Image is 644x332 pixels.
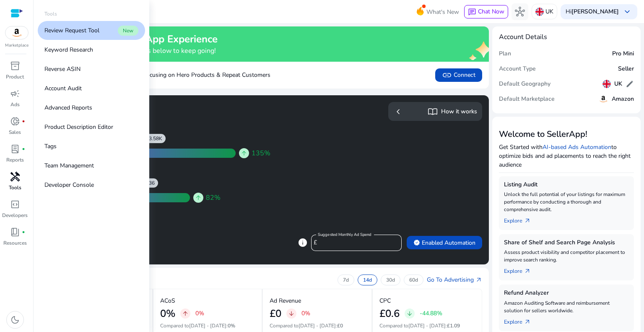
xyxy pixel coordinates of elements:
[407,236,482,249] button: verifiedEnabled Automation
[10,101,20,108] p: Ads
[298,238,308,248] span: info
[44,161,94,170] p: Team Management
[44,26,99,35] p: Review Request Tool
[146,180,158,186] div: 136
[270,296,301,305] p: Ad Revenue
[10,89,20,99] span: campaign
[614,81,622,88] h5: UK
[195,311,204,316] p: 0%
[22,230,25,234] span: fiber_manual_record
[337,322,343,329] span: £0
[468,8,476,16] span: chat
[44,84,82,93] p: Account Audit
[524,217,531,224] span: arrow_outward
[478,8,504,16] span: Chat Now
[160,296,175,305] p: ACoS
[9,184,21,191] p: Tools
[3,239,27,247] p: Resources
[504,181,629,188] h5: Listing Audit
[504,264,538,275] a: Explorearrow_outward
[44,142,57,151] p: Tags
[442,70,475,80] span: Connect
[571,8,619,16] b: [PERSON_NAME]
[44,65,80,73] p: Reverse ASIN
[314,238,317,246] span: £
[566,9,619,15] p: Hi
[428,107,438,117] span: import_contacts
[447,322,460,329] span: £1.09
[435,68,482,82] button: linkConnect
[363,277,372,283] p: 14d
[160,322,255,329] p: Compared to :
[5,42,29,49] p: Marketplace
[10,315,20,325] span: dark_mode
[504,290,629,297] h5: Refund Analyzer
[409,277,418,283] p: 60d
[44,114,260,122] h4: Forecasted Monthly Growth
[515,7,525,17] span: hub
[288,310,295,317] span: arrow_downward
[228,322,235,329] span: 0%
[118,26,138,36] span: New
[10,172,20,182] span: handyman
[44,103,92,112] p: Advanced Reports
[524,319,531,325] span: arrow_outward
[499,143,634,169] p: Get Started with to optimize bids and ad placements to reach the right audience
[10,116,20,126] span: donut_small
[499,96,555,103] h5: Default Marketplace
[160,308,175,320] h2: 0%
[343,277,349,283] p: 7d
[5,26,28,39] img: amazon.svg
[379,308,400,320] h2: £0.6
[420,311,442,316] p: -44.88%
[545,4,553,19] p: UK
[426,5,459,19] span: What's New
[252,148,270,158] span: 135%
[535,8,544,16] img: uk.svg
[504,213,538,225] a: Explorearrow_outward
[598,94,608,104] img: amazon.svg
[406,310,413,317] span: arrow_downward
[299,322,336,329] span: [DATE] - [DATE]
[182,310,189,317] span: arrow_upward
[393,107,403,117] span: chevron_left
[499,129,634,139] h3: Welcome to SellerApp!
[44,10,57,18] p: Tools
[441,108,477,115] h5: How it works
[379,322,475,329] p: Compared to :
[499,81,551,88] h5: Default Geography
[6,73,24,81] p: Product
[504,239,629,246] h5: Share of Shelf and Search Page Analysis
[475,277,482,283] span: arrow_outward
[44,180,94,189] p: Developer Console
[301,311,310,316] p: 0%
[499,50,511,58] h5: Plan
[206,193,221,203] span: 82%
[270,308,281,320] h2: £0
[464,5,508,18] button: chatChat Now
[612,96,634,103] h5: Amazon
[626,80,634,88] span: edit
[413,238,475,247] span: Enabled Automation
[504,314,538,326] a: Explorearrow_outward
[524,268,531,274] span: arrow_outward
[318,232,371,238] mat-label: Suggested Monthly Ad Spend
[44,45,93,54] p: Keyword Research
[386,277,395,283] p: 30d
[10,227,20,237] span: book_4
[408,322,446,329] span: [DATE] - [DATE]
[270,322,365,329] p: Compared to :
[504,191,629,213] p: Unlock the full potential of your listings for maximum performance by conducting a thorough and c...
[602,80,611,88] img: uk.svg
[612,50,634,58] h5: Pro Mini
[146,135,166,142] div: 63.58K
[9,128,21,136] p: Sales
[22,120,25,123] span: fiber_manual_record
[22,147,25,151] span: fiber_manual_record
[504,299,629,314] p: Amazon Auditing Software and reimbursement solution for sellers worldwide.
[195,194,202,201] span: arrow_upward
[379,296,391,305] p: CPC
[622,7,632,17] span: keyboard_arrow_down
[442,70,452,80] span: link
[512,3,528,20] button: hub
